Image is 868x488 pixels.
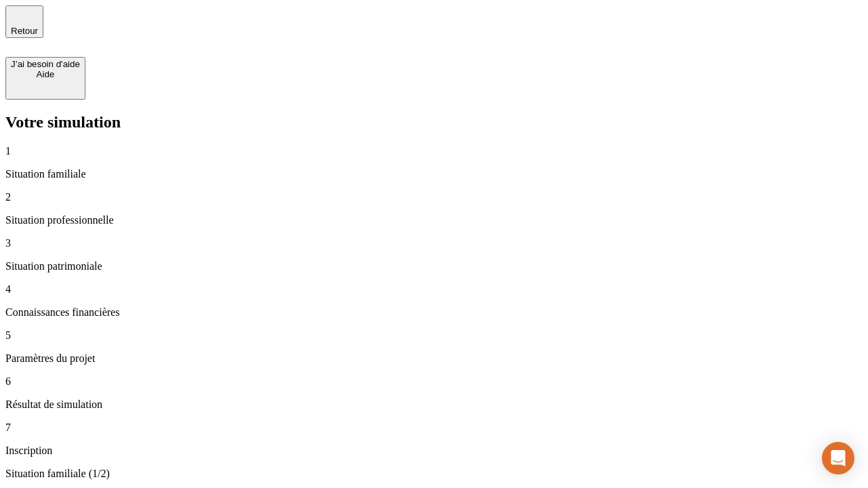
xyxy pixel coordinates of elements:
[5,113,863,131] h2: Votre simulation
[11,26,38,36] span: Retour
[5,57,85,100] button: J’ai besoin d'aideAide
[5,283,863,296] p: 4
[5,145,863,157] p: 1
[11,69,80,79] div: Aide
[5,468,863,480] p: Situation familiale (1/2)
[5,214,863,226] p: Situation professionnelle
[5,399,863,411] p: Résultat de simulation
[822,442,854,474] div: Open Intercom Messenger
[5,5,43,38] button: Retour
[5,375,863,388] p: 6
[5,422,863,434] p: 7
[5,237,863,249] p: 3
[5,168,863,180] p: Situation familiale
[5,329,863,342] p: 5
[5,191,863,203] p: 2
[5,445,863,457] p: Inscription
[5,306,863,319] p: Connaissances financières
[5,352,863,365] p: Paramètres du projet
[11,59,80,69] div: J’ai besoin d'aide
[5,260,863,272] p: Situation patrimoniale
